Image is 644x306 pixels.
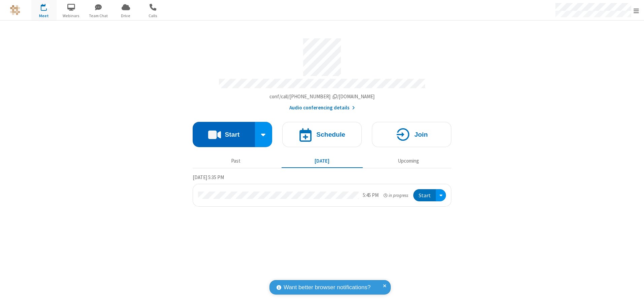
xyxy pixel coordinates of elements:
[193,174,224,180] span: [DATE] 5:35 PM
[269,93,375,100] span: Copy my meeting room link
[372,122,451,147] button: Join
[225,131,239,138] h4: Start
[414,131,428,138] h4: Join
[195,155,277,167] button: Past
[413,189,436,202] button: Start
[193,122,255,147] button: Start
[59,13,84,19] span: Webinars
[193,33,451,112] section: Account details
[255,122,272,147] div: Start conference options
[284,283,371,292] span: Want better browser notifications?
[31,13,57,19] span: Meet
[45,4,50,9] div: 1
[282,155,363,167] button: [DATE]
[384,192,408,199] em: in progress
[193,173,451,207] section: Today's Meetings
[269,93,375,101] button: Copy my meeting room linkCopy my meeting room link
[316,131,345,138] h4: Schedule
[627,288,639,301] iframe: Chat
[140,13,166,19] span: Calls
[113,13,138,19] span: Drive
[289,104,355,112] button: Audio conferencing details
[86,13,111,19] span: Team Chat
[10,5,20,15] img: QA Selenium DO NOT DELETE OR CHANGE
[282,122,362,147] button: Schedule
[368,155,449,167] button: Upcoming
[436,189,446,202] div: Open menu
[363,192,379,199] div: 5:45 PM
